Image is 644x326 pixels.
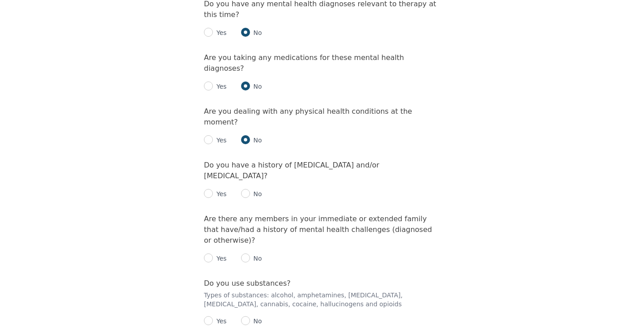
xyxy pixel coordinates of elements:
p: No [250,317,262,326]
label: Are you taking any medications for these mental health diagnoses? [204,53,404,73]
p: Yes [213,28,227,37]
p: No [250,28,262,37]
p: Yes [213,189,227,198]
p: Yes [213,136,227,145]
p: No [250,189,262,198]
p: Yes [213,82,227,91]
p: Yes [213,317,227,326]
label: Are you dealing with any physical health conditions at the moment? [204,107,412,126]
label: Do you have a history of [MEDICAL_DATA] and/or [MEDICAL_DATA]? [204,161,379,180]
p: Yes [213,254,227,263]
p: Types of substances: alcohol, amphetamines, [MEDICAL_DATA], [MEDICAL_DATA], cannabis, cocaine, ha... [204,291,440,309]
label: Do you use substances? [204,279,291,287]
p: No [250,82,262,91]
p: No [250,254,262,263]
label: Are there any members in your immediate or extended family that have/had a history of mental heal... [204,214,432,244]
p: No [250,136,262,145]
